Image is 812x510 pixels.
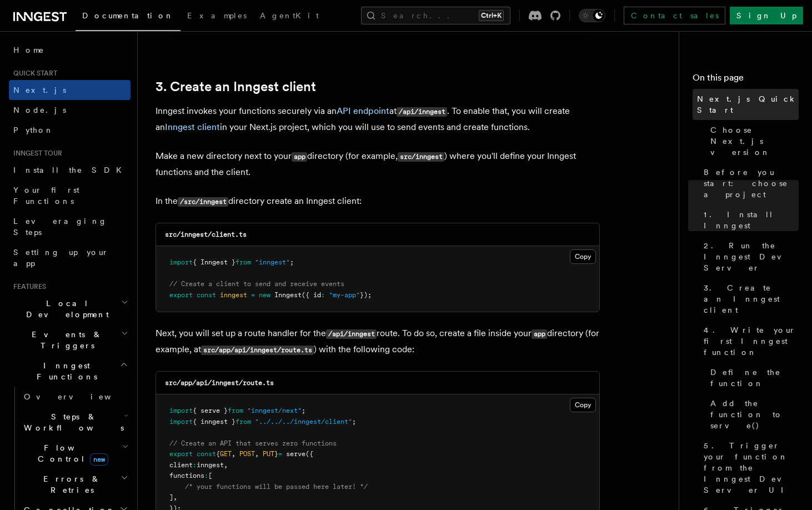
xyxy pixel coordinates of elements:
span: client [169,461,193,469]
span: , [232,450,235,458]
span: Features [9,282,46,291]
span: Examples [187,11,247,20]
code: /api/inngest [397,107,447,117]
span: Documentation [82,11,174,20]
span: ({ [305,450,313,458]
span: "inngest" [255,258,290,266]
span: { Inngest } [193,258,235,266]
span: Home [13,44,44,56]
span: // Create an API that serves zero functions [169,439,337,447]
a: 3. Create an Inngest client [699,278,799,320]
a: AgentKit [253,3,325,30]
span: , [255,450,259,458]
span: inngest [197,461,224,469]
button: Search...Ctrl+K [361,7,510,24]
a: Install the SDK [9,160,131,180]
span: }); [360,291,372,299]
a: Before you start: choose a project [699,162,799,204]
a: 1. Install Inngest [699,204,799,236]
code: src/app/api/inngest/route.ts [165,379,274,387]
span: Next.js Quick Start [697,93,799,116]
button: Errors & Retries [19,469,131,500]
button: Events & Triggers [9,324,131,356]
code: app [532,329,547,339]
span: { serve } [193,407,228,414]
span: POST [239,450,255,458]
a: Overview [19,387,131,407]
span: "inngest/next" [247,407,302,414]
span: import [169,407,193,414]
code: /src/inngest [178,197,228,207]
span: PUT [263,450,274,458]
a: Home [9,40,131,60]
span: // Create a client to send and receive events [169,280,344,288]
span: const [197,291,216,299]
span: "my-app" [329,291,360,299]
span: [ [208,472,212,479]
a: Documentation [76,3,181,31]
a: Next.js Quick Start [693,89,799,120]
code: src/inngest [398,152,444,162]
code: src/inngest/client.ts [165,231,247,238]
span: } [274,450,278,458]
span: Steps & Workflows [19,411,124,433]
span: Choose Next.js version [710,124,799,158]
span: Setting up your app [13,248,109,268]
span: AgentKit [260,11,319,20]
a: Choose Next.js version [706,120,799,162]
button: Copy [570,398,596,412]
span: Install the SDK [13,166,128,174]
a: Sign Up [730,7,803,24]
a: 5. Trigger your function from the Inngest Dev Server UI [699,436,799,500]
a: 2. Run the Inngest Dev Server [699,236,799,278]
span: Define the function [710,367,799,389]
span: 3. Create an Inngest client [704,282,799,316]
button: Copy [570,249,596,264]
span: GET [220,450,232,458]
span: ] [169,493,173,501]
span: : [321,291,325,299]
span: from [228,407,243,414]
span: Overview [24,392,138,401]
span: : [204,472,208,479]
span: ; [302,407,305,414]
a: Python [9,120,131,140]
span: export [169,450,193,458]
span: Add the function to serve() [710,398,799,431]
span: Quick start [9,69,57,78]
span: from [235,418,251,426]
span: Inngest Functions [9,360,120,382]
a: Leveraging Steps [9,211,131,242]
span: 4. Write your first Inngest function [704,324,799,358]
span: : [193,461,197,469]
button: Local Development [9,293,131,324]
span: import [169,418,193,426]
a: 3. Create an Inngest client [156,79,316,94]
a: Contact sales [624,7,725,24]
span: Flow Control [19,442,122,464]
button: Inngest Functions [9,356,131,387]
span: 5. Trigger your function from the Inngest Dev Server UI [704,440,799,496]
span: ; [352,418,356,426]
span: = [251,291,255,299]
span: export [169,291,193,299]
a: Node.js [9,100,131,120]
span: 1. Install Inngest [704,209,799,231]
span: import [169,258,193,266]
p: In the directory create an Inngest client: [156,193,600,209]
code: /api/inngest [326,329,377,339]
span: Events & Triggers [9,329,121,351]
button: Flow Controlnew [19,438,131,469]
a: Examples [181,3,253,30]
span: const [197,450,216,458]
code: app [292,152,307,162]
span: = [278,450,282,458]
p: Next, you will set up a route handler for the route. To do so, create a file inside your director... [156,326,600,358]
span: ; [290,258,294,266]
span: { inngest } [193,418,235,426]
a: API endpoint [337,106,389,116]
h4: On this page [693,71,799,89]
button: Toggle dark mode [579,9,605,22]
span: new [90,453,108,466]
span: ({ id [302,291,321,299]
